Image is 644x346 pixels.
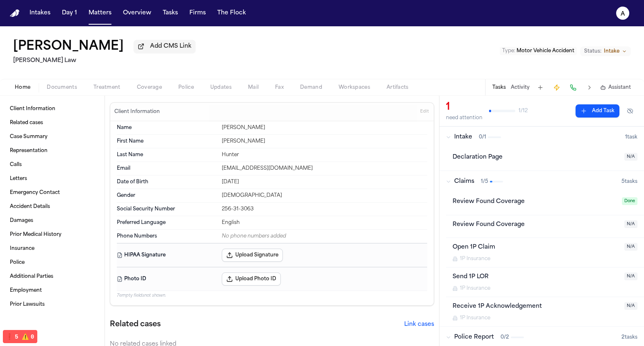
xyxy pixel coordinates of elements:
div: [EMAIL_ADDRESS][DOMAIN_NAME] [222,165,427,172]
a: Home [10,9,20,17]
a: Additional Parties [7,270,98,283]
button: The Flock [214,6,249,21]
div: Receive 1P Acknowledgement [453,302,619,311]
button: Create Immediate Task [551,82,562,93]
span: 1 / 5 [481,178,488,185]
span: Demand [300,84,322,91]
button: Add Task [576,104,619,118]
dt: Date of Birth [117,179,217,185]
a: Accident Details [7,200,98,213]
img: Finch Logo [10,9,20,17]
button: Make a Call [567,82,579,93]
button: Tasks [492,84,506,91]
span: 1P Insurance [460,315,490,321]
span: Intake [454,133,472,141]
span: Artifacts [387,84,409,91]
button: Hide completed tasks (⌘⇧H) [623,104,637,118]
button: Edit matter name [13,39,124,54]
span: Workspaces [339,84,370,91]
span: N/A [624,302,637,310]
a: Calls [7,158,98,171]
div: [PERSON_NAME] [222,125,427,131]
dt: Name [117,125,217,131]
div: 1 [446,101,482,114]
dt: First Name [117,138,217,145]
span: Treatment [93,84,121,91]
button: Add Task [535,82,546,93]
dt: Email [117,165,217,172]
a: Police [7,256,98,269]
span: Home [15,84,30,91]
dt: Photo ID [117,272,217,286]
a: Client Information [7,102,98,115]
span: 0 / 2 [501,334,509,341]
div: Open task: Declaration Page [446,148,644,171]
span: N/A [624,153,637,161]
button: Activity [511,84,530,91]
div: Open 1P Claim [453,243,619,252]
div: Open task: Receive 1P Acknowledgement [446,297,644,326]
span: Claims [454,178,474,186]
a: Insurance [7,242,98,255]
button: Firms [186,6,209,21]
span: Mail [248,84,259,91]
span: Motor Vehicle Accident [517,48,574,53]
div: Open task: Review Found Coverage [446,215,644,238]
button: Day 1 [59,6,80,21]
span: Updates [210,84,232,91]
p: 7 empty fields not shown. [117,293,427,299]
div: Declaration Page [453,153,619,162]
div: Open task: Review Found Coverage [446,192,644,215]
dt: Preferred Language [117,219,217,226]
span: Type : [502,48,515,53]
button: Upload Photo ID [222,272,281,286]
div: [DEMOGRAPHIC_DATA] [222,192,427,199]
a: Damages [7,214,98,227]
span: Status: [584,48,601,55]
a: Letters [7,172,98,185]
span: Assistant [608,84,631,91]
button: Assistant [600,84,631,91]
dt: Social Security Number [117,206,217,212]
button: Tasks [159,6,181,21]
div: [DATE] [222,179,427,185]
dt: HIPAA Signature [117,249,217,262]
button: Link cases [404,321,434,329]
h1: [PERSON_NAME] [13,39,124,54]
h3: Client Information [113,108,162,115]
div: Send 1P LOR [453,272,619,282]
div: Open task: Send 1P LOR [446,268,644,297]
div: need attention [446,115,482,121]
button: Add CMS Link [134,40,196,53]
a: Representation [7,144,98,157]
div: [PERSON_NAME] [222,138,427,145]
span: N/A [624,243,637,251]
span: Done [622,197,637,205]
span: Intake [604,48,619,55]
a: Prior Lawsuits [7,298,98,311]
div: Review Found Coverage [453,197,617,207]
button: Change status from Intake [580,46,631,56]
span: Fax [275,84,284,91]
button: Intake0/11task [439,127,644,148]
h2: [PERSON_NAME] Law [13,56,196,66]
a: Overview [120,6,155,21]
div: No phone numbers added [222,233,427,240]
span: 1P Insurance [460,256,490,262]
span: N/A [624,220,637,228]
button: Claims1/55tasks [439,171,644,192]
a: Prior Medical History [7,228,98,241]
a: Emergency Contact [7,186,98,199]
button: Intakes [26,6,54,21]
a: Matters [85,6,115,21]
span: N/A [624,272,637,280]
span: Phone Numbers [117,233,157,240]
div: Open task: Open 1P Claim [446,238,644,268]
dt: Gender [117,192,217,199]
span: Coverage [137,84,162,91]
span: 1 task [625,134,637,141]
div: 256-31-3063 [222,206,427,212]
